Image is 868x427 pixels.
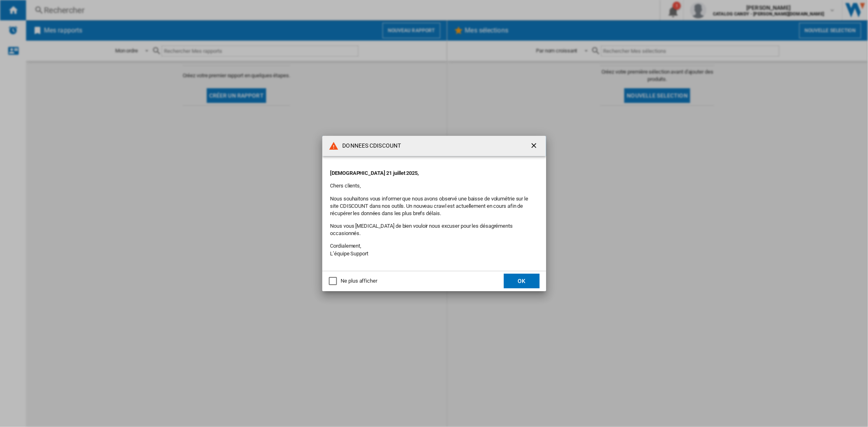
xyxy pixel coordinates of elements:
[504,274,540,288] button: OK
[329,277,377,285] md-checkbox: Ne plus afficher
[530,142,540,151] ng-md-icon: getI18NText('BUTTONS.CLOSE_DIALOG')
[341,277,377,285] div: Ne plus afficher
[330,195,538,218] p: Nous souhaitons vous informer que nous avons observé une baisse de volumétrie sur le site CDISCOU...
[330,222,538,237] p: Nous vous [MEDICAL_DATA] de bien vouloir nous excuser pour les désagréments occasionnés.
[330,242,538,257] p: Cordialement, L’équipe Support
[339,142,401,150] h4: DONNEES CDISCOUNT
[330,182,538,190] p: Chers clients,
[527,138,543,154] button: getI18NText('BUTTONS.CLOSE_DIALOG')
[330,170,419,176] strong: [DEMOGRAPHIC_DATA] 21 juillet 2025,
